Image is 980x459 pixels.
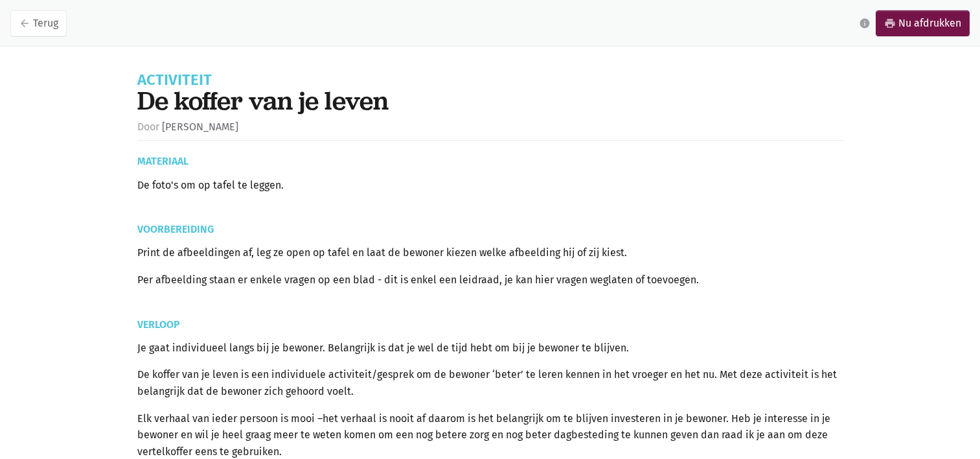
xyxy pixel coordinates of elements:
[137,340,843,357] p: Je gaat individueel langs bij je bewoner. Belangrijk is dat je wel de tijd hebt om bij je bewoner...
[137,244,843,261] p: Print de afbeeldingen af, leg ze open op tafel en laat de bewoner kiezen welke afbeelding hij of ...
[137,119,238,135] li: [PERSON_NAME]
[137,121,159,133] span: Door
[884,18,896,29] i: print
[876,10,970,36] a: printNu afdrukken
[859,18,871,29] i: info
[137,156,843,166] div: Materiaal
[137,272,843,288] p: Per afbeelding staan er enkele vragen op een blad - dit is enkel een leidraad, je kan hier vragen...
[137,366,843,399] p: De koffer van je leven is een individuele activiteit/gesprek om de bewoner ‘beter’ te leren kenne...
[10,10,67,36] a: arrow_backTerug
[19,18,30,29] i: arrow_back
[137,320,843,329] div: Verloop
[137,177,843,194] p: De foto's om op tafel te leggen.
[137,73,843,88] div: Activiteit
[137,224,843,234] div: Voorbereiding
[137,88,843,113] h1: De koffer van je leven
